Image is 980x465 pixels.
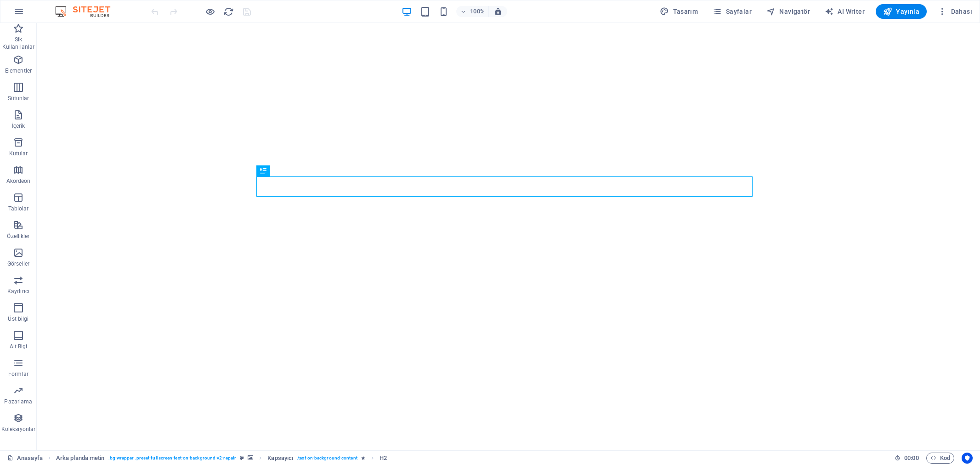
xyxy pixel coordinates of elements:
button: Yayınla [876,4,927,19]
span: AI Writer [825,7,865,16]
span: Seçmek için tıkla. Düzenlemek için çift tıkla [380,453,387,464]
button: Sayfalar [709,4,755,19]
p: Tablolar [8,205,29,212]
a: Seçimi iptal etmek için tıkla. Sayfaları açmak için çift tıkla [7,453,43,464]
button: Kod [926,453,954,464]
button: Dahası [934,4,976,19]
span: Tasarım [660,7,698,16]
h6: Oturum süresi [895,453,919,464]
span: Dahası [938,7,972,16]
span: 00 00 [904,453,918,464]
img: Editor Logo [53,6,122,17]
i: Bu element, arka plan içeriyor [248,455,253,460]
span: . bg-wrapper .preset-fullscreen-text-on-background-v2-repair [108,453,236,464]
i: Bu element, özelleştirilebilir bir ön ayar [240,455,244,460]
button: Navigatör [763,4,814,19]
i: Element bir animasyon içeriyor [361,455,365,460]
span: Seçmek için tıkla. Düzenlemek için çift tıkla [267,453,293,464]
p: Üst bilgi [8,315,28,323]
i: Sayfayı yeniden yükleyin [223,6,234,17]
p: Pazarlama [4,398,32,405]
p: Görseller [7,260,29,267]
p: İçerik [11,122,25,130]
p: Akordeon [6,177,31,185]
span: Sayfalar [713,7,752,16]
button: AI Writer [821,4,868,19]
h6: 100% [470,6,485,17]
span: : [911,454,912,461]
button: Tasarım [656,4,702,19]
i: Yeniden boyutlandırmada yakınlaştırma düzeyini seçilen cihaza uyacak şekilde otomatik olarak ayarla. [494,7,502,16]
span: . text-on-background-content [297,453,357,464]
span: Seçmek için tıkla. Düzenlemek için çift tıkla [56,453,105,464]
span: Yayınla [883,7,919,16]
p: Alt Bigi [10,343,28,350]
nav: breadcrumb [56,453,387,464]
button: Usercentrics [962,453,973,464]
p: Özellikler [7,232,29,240]
p: Formlar [8,370,28,378]
p: Sütunlar [8,95,29,102]
p: Kutular [9,150,28,157]
button: Ön izleme modundan çıkıp düzenlemeye devam etmek için buraya tıklayın [204,6,215,17]
span: Navigatör [766,7,810,16]
div: Tasarım (Ctrl+Alt+Y) [656,4,702,19]
p: Elementler [5,67,32,74]
span: Kod [930,453,950,464]
button: reload [223,6,234,17]
p: Koleksiyonlar [1,425,35,433]
button: 100% [456,6,489,17]
p: Kaydırıcı [7,288,29,295]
